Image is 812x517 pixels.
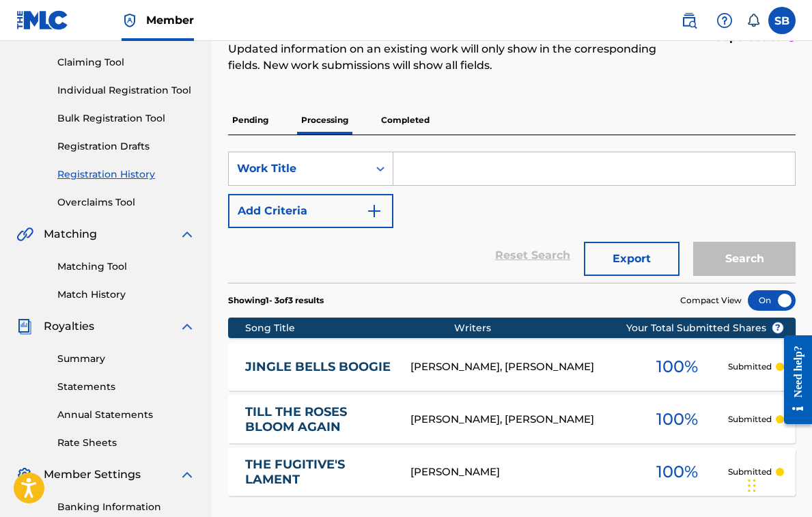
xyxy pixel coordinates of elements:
span: ? [772,322,783,333]
p: Pending [228,106,272,135]
p: Submitted [728,466,772,478]
img: 9d2ae6d4665cec9f34b9.svg [366,203,382,219]
a: Claiming Tool [57,55,195,70]
a: Summary [57,352,195,366]
img: Royalties [16,318,33,335]
img: Top Rightsholder [122,12,138,29]
span: Member [146,12,194,28]
p: Completed [377,106,434,135]
div: Writers [454,321,670,335]
span: Royalties [44,318,94,335]
p: Showing 1 - 3 of 3 results [228,294,324,307]
img: Member Settings [16,466,33,483]
span: Compact View [680,294,742,307]
a: THE FUGITIVE'S LAMENT [245,457,392,488]
form: Search Form [228,152,796,283]
img: expand [179,226,195,242]
button: Export [584,242,680,276]
span: 100 % [656,354,698,379]
div: Drag [748,465,756,506]
div: Work Title [237,160,360,177]
p: Submitted [728,413,772,425]
a: Match History [57,288,195,302]
span: 100 % [656,407,698,432]
div: Help [711,7,738,34]
a: Matching Tool [57,260,195,274]
img: MLC Logo [16,10,69,30]
a: Annual Statements [57,408,195,422]
a: Statements [57,380,195,394]
button: Add Criteria [228,194,393,228]
span: Member Settings [44,466,141,483]
span: Your Total Submitted Shares [626,321,784,335]
div: User Menu [768,7,796,34]
p: Processing [297,106,352,135]
img: expand [179,318,195,335]
span: 100 % [656,460,698,484]
a: Public Search [675,7,703,34]
a: Banking Information [57,500,195,514]
iframe: Resource Center [774,323,812,436]
img: help [716,12,733,29]
a: Individual Registration Tool [57,83,195,98]
img: expand [179,466,195,483]
div: [PERSON_NAME], [PERSON_NAME] [410,412,626,428]
iframe: Chat Widget [744,451,812,517]
a: Overclaims Tool [57,195,195,210]
a: TILL THE ROSES BLOOM AGAIN [245,404,392,435]
p: Submitted [728,361,772,373]
p: Updated information on an existing work will only show in the corresponding fields. New work subm... [228,41,665,74]
a: Registration History [57,167,195,182]
a: Bulk Registration Tool [57,111,195,126]
div: Notifications [746,14,760,27]
a: JINGLE BELLS BOOGIE [245,359,392,375]
a: Rate Sheets [57,436,195,450]
div: Song Title [245,321,454,335]
span: Matching [44,226,97,242]
div: [PERSON_NAME], [PERSON_NAME] [410,359,626,375]
a: Registration Drafts [57,139,195,154]
img: Matching [16,226,33,242]
div: [PERSON_NAME] [410,464,626,480]
img: search [681,12,697,29]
